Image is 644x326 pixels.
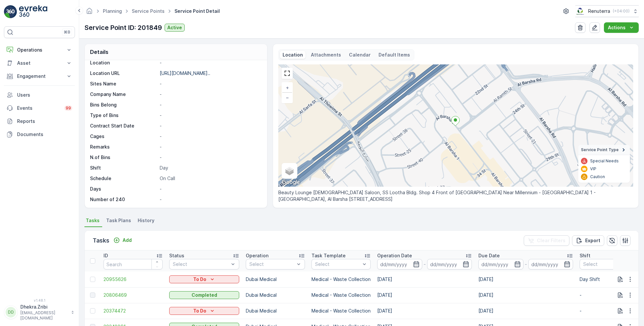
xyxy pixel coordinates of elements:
p: Number of 240 [90,196,157,203]
button: Actions [604,22,639,33]
p: Due Date [478,252,500,259]
summary: Service Point Type [578,145,630,155]
p: Sites Name [90,81,157,87]
p: ID [103,252,108,259]
p: N.of Bins [90,154,157,161]
p: ⌘B [64,30,70,35]
p: - [160,154,260,161]
button: Add [111,236,134,244]
a: 20374472 [103,308,163,314]
a: Documents [4,128,75,141]
a: Zoom In [282,83,292,93]
td: [DATE] [374,287,475,303]
p: Dhekra.Zribi [20,304,68,310]
button: Engagement [4,70,75,83]
input: dd/mm/yyyy [528,259,573,269]
div: Toggle Row Selected [90,277,95,282]
button: To Do [169,307,239,315]
a: Service Points [132,8,165,14]
p: Contract Start Date [90,123,157,129]
p: Location URL [90,70,157,77]
p: Select [583,261,629,268]
button: Renuterra(+04:00) [575,5,639,17]
td: - [576,287,642,303]
p: Beauty Lounge [DEMOGRAPHIC_DATA] Saloon, SS Lootha Bldg. Shop 4 Front of [GEOGRAPHIC_DATA] Near M... [278,189,633,202]
p: Attachments [311,52,341,58]
span: 20955626 [103,276,163,283]
td: [DATE] [475,287,576,303]
p: - [160,123,260,129]
p: ( +04:00 ) [613,9,630,14]
p: Day [160,165,260,171]
td: [DATE] [475,303,576,319]
img: logo_light-DOdMpM7g.png [19,5,47,18]
p: Add [123,237,132,244]
p: Actions [608,24,626,31]
p: Events [17,105,60,111]
td: [DATE] [374,271,475,287]
p: Remarks [90,144,157,150]
a: 20806469 [103,292,163,298]
div: DD [6,307,16,317]
span: + [286,85,289,90]
p: Users [17,92,72,98]
span: Tasks [86,217,100,224]
p: 99 [66,105,71,111]
p: Task Template [311,252,346,259]
p: Engagement [17,73,62,80]
div: Toggle Row Selected [90,308,95,314]
p: Reports [17,118,72,125]
p: - [160,59,260,66]
p: Operation Date [377,252,412,259]
p: - [160,112,260,119]
input: dd/mm/yyyy [377,259,422,269]
a: Zoom Out [282,93,292,103]
input: dd/mm/yyyy [478,259,523,269]
p: Details [90,48,108,56]
p: Type of Bins [90,112,157,119]
p: Operations [17,47,62,53]
a: Homepage [86,10,93,15]
p: - [160,196,260,203]
p: Shift [90,165,157,171]
button: Operations [4,43,75,57]
p: - [525,260,527,268]
p: - [160,133,260,140]
td: Medical - Waste Collection [308,303,374,319]
p: Schedule [90,175,157,182]
input: dd/mm/yyyy [427,259,472,269]
span: Task Plans [106,217,131,224]
a: View Fullscreen [282,68,292,78]
p: Shift [580,252,590,259]
img: Google [280,178,302,187]
td: Medical - Waste Collection [308,271,374,287]
p: Operation [246,252,268,259]
td: Dubai Medical [242,287,308,303]
p: - [160,144,260,150]
a: Events99 [4,102,75,115]
p: Documents [17,131,72,138]
p: Active [167,24,182,31]
td: Day Shift [576,271,642,287]
button: DDDhekra.Zribi[EMAIL_ADDRESS][DOMAIN_NAME] [4,304,75,321]
p: Clear Filters [537,237,565,244]
p: To Do [193,308,206,314]
p: Select [249,261,295,268]
p: Location [283,52,303,58]
button: Asset [4,57,75,70]
span: v 1.48.1 [4,298,75,302]
p: Days [90,186,157,192]
p: Bins Belong [90,102,157,108]
p: - [160,186,260,192]
td: [DATE] [374,303,475,319]
td: Dubai Medical [242,271,308,287]
span: Service Point Type [581,147,619,152]
p: Default Items [379,52,410,58]
p: - [424,260,426,268]
p: - [160,81,260,87]
span: Service Point Detail [173,8,221,14]
p: Select [315,261,360,268]
td: [DATE] [475,271,576,287]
